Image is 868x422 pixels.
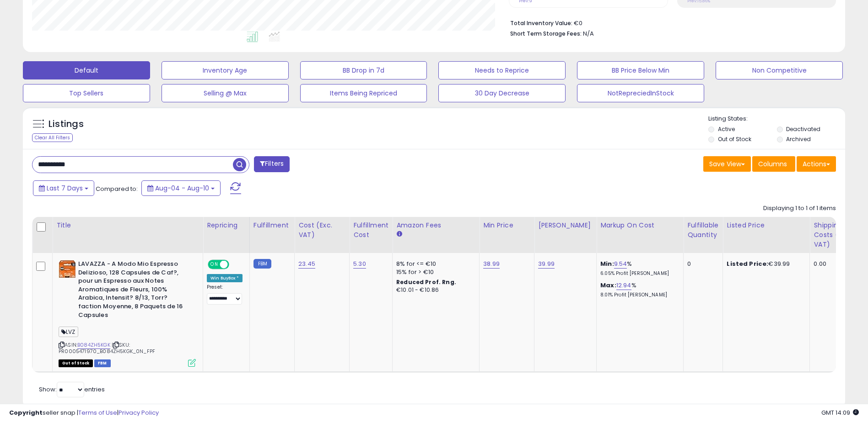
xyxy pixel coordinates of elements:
div: €10.01 - €10.86 [396,286,472,294]
a: B084ZH5KGK [77,341,110,349]
h5: Listings [49,118,84,131]
strong: Copyright [9,408,43,417]
div: Min Price [483,221,530,230]
div: % [600,281,676,298]
span: Aug-04 - Aug-10 [155,184,209,193]
div: Displaying 1 to 1 of 1 items [763,204,836,213]
span: Last 7 Days [47,184,83,193]
button: BB Price Below Min [577,61,704,79]
span: All listings that are currently out of stock and unavailable for purchase on Amazon [59,359,93,367]
div: [PERSON_NAME] [538,221,593,230]
button: Default [23,61,150,79]
li: €0 [510,17,829,28]
div: 0 [687,260,716,268]
label: Archived [786,135,811,143]
label: Deactivated [786,125,820,133]
th: The percentage added to the cost of goods (COGS) that forms the calculator for Min & Max prices. [597,217,684,253]
b: Short Term Storage Fees: [510,30,582,37]
a: 9.54 [614,259,627,269]
a: Terms of Use [78,408,117,417]
span: Show: entries [39,385,105,394]
div: Listed Price [727,221,806,230]
div: Markup on Cost [600,221,679,230]
div: 0.00 [814,260,857,268]
div: 15% for > €10 [396,268,472,276]
button: Save View [703,156,751,172]
small: Amazon Fees. [396,230,402,238]
button: 30 Day Decrease [438,84,566,102]
b: Reduced Prof. Rng. [396,278,456,286]
button: Top Sellers [23,84,150,102]
div: Preset: [207,284,243,305]
button: Columns [752,156,795,172]
b: LAVAZZA - A Modo Mio Espresso Delizioso, 128 Capsules de Caf?, pour un Espresso aux Notes Aromati... [78,260,189,322]
span: OFF [228,261,243,269]
a: 12.94 [616,281,631,290]
span: ON [209,261,220,269]
div: €39.99 [727,260,803,268]
label: Active [718,125,735,133]
button: Non Competitive [716,61,843,79]
div: Fulfillable Quantity [687,221,719,240]
b: Listed Price: [727,259,768,268]
button: Selling @ Max [162,84,289,102]
button: Needs to Reprice [438,61,566,79]
button: Inventory Age [162,61,289,79]
div: Shipping Costs (Exc. VAT) [814,221,861,249]
div: Fulfillment [253,221,291,230]
label: Out of Stock [718,135,751,143]
div: Repricing [207,221,246,230]
b: Total Inventory Value: [510,19,572,27]
div: seller snap | | [9,409,159,417]
div: % [600,260,676,277]
b: Min: [600,259,614,268]
div: Amazon Fees [396,221,475,230]
div: Clear All Filters [32,133,73,142]
p: Listing States: [708,115,845,123]
span: FBM [94,359,111,367]
div: Fulfillment Cost [353,221,388,240]
span: LVZ [59,327,78,337]
button: Last 7 Days [33,180,94,196]
img: 51ye99-pQML._SL40_.jpg [59,260,76,278]
span: 2025-08-18 14:09 GMT [821,408,859,417]
b: Max: [600,281,616,290]
div: Cost (Exc. VAT) [298,221,345,240]
button: Items Being Repriced [300,84,427,102]
a: Privacy Policy [119,408,159,417]
button: BB Drop in 7d [300,61,427,79]
span: Compared to: [96,185,138,193]
span: Columns [758,159,787,169]
a: 39.99 [538,259,555,269]
a: 38.99 [483,259,500,269]
p: 8.01% Profit [PERSON_NAME] [600,292,676,298]
div: ASIN: [59,260,196,366]
button: Aug-04 - Aug-10 [141,180,221,196]
small: FBM [253,259,271,269]
div: Win BuyBox * [207,274,243,282]
span: | SKU: PR0005471970_B084ZH5KGK_0N_FPF [59,341,155,355]
a: 5.30 [353,259,366,269]
div: Title [56,221,199,230]
div: 8% for <= €10 [396,260,472,268]
button: NotRepreciedInStock [577,84,704,102]
button: Actions [797,156,836,172]
span: N/A [583,29,594,38]
p: 6.05% Profit [PERSON_NAME] [600,270,676,277]
a: 23.45 [298,259,315,269]
button: Filters [254,156,290,172]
